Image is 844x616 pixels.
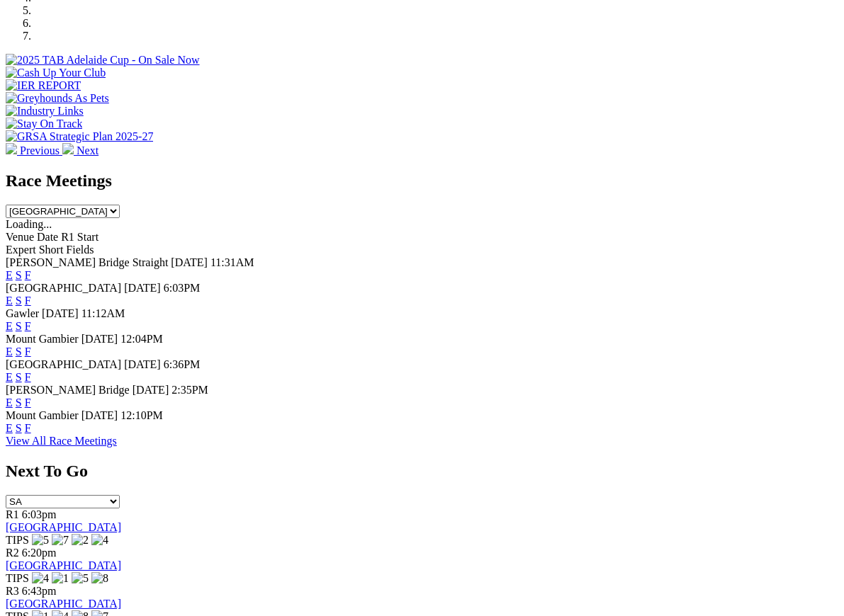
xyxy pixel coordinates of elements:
[124,358,161,370] span: [DATE]
[37,231,58,243] span: Date
[6,171,838,190] h2: Race Meetings
[25,320,31,332] a: F
[6,409,79,421] span: Mount Gambier
[25,269,31,281] a: F
[6,384,130,396] span: [PERSON_NAME] Bridge
[22,547,57,559] span: 6:20pm
[6,256,168,268] span: [PERSON_NAME] Bridge Straight
[6,118,82,130] img: Stay On Track
[120,333,163,345] span: 12:04PM
[81,307,125,319] span: 11:12AM
[6,79,81,92] img: IER REPORT
[6,508,19,520] span: R1
[52,534,69,547] img: 7
[25,397,31,409] a: F
[6,397,13,409] a: E
[61,231,99,243] span: R1 Start
[6,521,121,533] a: [GEOGRAPHIC_DATA]
[16,397,22,409] a: S
[6,358,121,370] span: [GEOGRAPHIC_DATA]
[6,547,19,559] span: R2
[25,422,31,434] a: F
[6,244,36,256] span: Expert
[210,256,254,268] span: 11:31AM
[6,144,62,156] a: Previous
[77,144,99,156] span: Next
[171,256,208,268] span: [DATE]
[72,572,89,585] img: 5
[81,333,118,345] span: [DATE]
[22,585,57,597] span: 6:43pm
[91,534,108,547] img: 4
[6,534,29,546] span: TIPS
[6,218,52,230] span: Loading...
[6,320,13,332] a: E
[62,143,74,154] img: chevron-right-pager-white.svg
[6,231,34,243] span: Venue
[6,105,84,118] img: Industry Links
[25,371,31,383] a: F
[81,409,118,421] span: [DATE]
[42,307,79,319] span: [DATE]
[72,534,89,547] img: 2
[6,269,13,281] a: E
[25,346,31,358] a: F
[6,143,17,154] img: chevron-left-pager-white.svg
[6,346,13,358] a: E
[164,282,201,294] span: 6:03PM
[16,295,22,307] a: S
[6,422,13,434] a: E
[16,371,22,383] a: S
[32,572,49,585] img: 4
[66,244,94,256] span: Fields
[6,333,79,345] span: Mount Gambier
[62,144,99,156] a: Next
[133,384,169,396] span: [DATE]
[16,320,22,332] a: S
[6,435,117,447] a: View All Race Meetings
[6,598,121,610] a: [GEOGRAPHIC_DATA]
[32,534,49,547] img: 5
[22,508,57,520] span: 6:03pm
[20,144,60,156] span: Previous
[16,422,22,434] a: S
[52,572,69,585] img: 1
[171,384,208,396] span: 2:35PM
[6,585,19,597] span: R3
[164,358,201,370] span: 6:36PM
[6,371,13,383] a: E
[120,409,163,421] span: 12:10PM
[124,282,161,294] span: [DATE]
[16,269,22,281] a: S
[6,559,121,571] a: [GEOGRAPHIC_DATA]
[6,67,106,79] img: Cash Up Your Club
[91,572,108,585] img: 8
[25,295,31,307] a: F
[6,572,29,584] span: TIPS
[6,307,39,319] span: Gawler
[6,54,200,67] img: 2025 TAB Adelaide Cup - On Sale Now
[6,282,121,294] span: [GEOGRAPHIC_DATA]
[16,346,22,358] a: S
[6,295,13,307] a: E
[39,244,64,256] span: Short
[6,130,153,143] img: GRSA Strategic Plan 2025-27
[6,462,838,481] h2: Next To Go
[6,92,109,105] img: Greyhounds As Pets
